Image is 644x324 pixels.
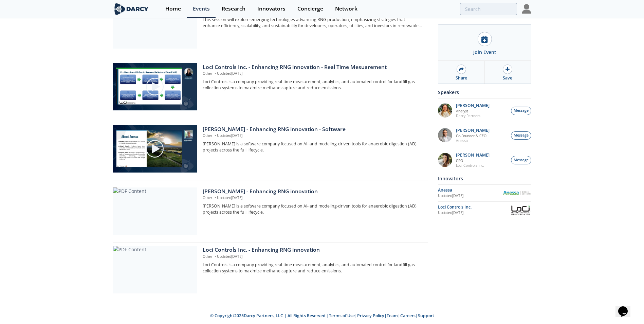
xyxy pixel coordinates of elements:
[438,187,531,199] a: Anessa Updated[DATE] Anessa
[113,3,150,15] img: logo-wide.svg
[213,133,217,138] span: •
[456,163,490,168] p: Loci Controls Inc.
[203,187,423,196] div: [PERSON_NAME] - Enhancing RNG innovation
[503,191,531,195] img: Anessa
[438,187,503,193] div: Anessa
[213,195,217,200] span: •
[615,297,637,317] iframe: chat widget
[514,108,529,113] span: Message
[203,254,423,259] p: Other Updated [DATE]
[456,103,490,108] p: [PERSON_NAME]
[203,133,423,139] p: Other Updated [DATE]
[203,246,423,254] div: Loci Controls Inc. - Enhancing RNG innovation
[203,17,423,29] p: This session will explore emerging technologies advancing RNG production, emphasizing strategies ...
[456,158,490,163] p: CRO
[297,6,323,12] div: Concierge
[203,141,423,154] p: [PERSON_NAME] is a software company focused on AI- and modeling-driven tools for anaerobic digest...
[503,75,512,81] div: Save
[193,6,210,12] div: Events
[222,6,245,12] div: Research
[400,313,416,319] a: Careers
[438,128,452,142] img: 1fdb2308-3d70-46db-bc64-f6eabefcce4d
[522,4,531,14] img: Profile
[213,254,217,259] span: •
[510,204,531,216] img: Loci Controls Inc.
[145,77,164,96] img: play-chapters-gray.svg
[257,6,286,12] div: Innovators
[113,187,428,235] a: PDF Content [PERSON_NAME] - Enhancing RNG innovation Other •Updated[DATE] [PERSON_NAME] is a soft...
[357,313,384,319] a: Privacy Policy
[438,173,531,184] div: Innovators
[203,63,423,71] div: Loci Controls Inc. - Enhancing RNG innovation - Real Time Mesuarement
[438,210,510,216] div: Updated [DATE]
[514,133,529,138] span: Message
[438,193,503,199] div: Updated [DATE]
[456,138,490,143] p: Anessa
[473,49,496,56] div: Join Event
[438,153,452,167] img: 737ad19b-6c50-4cdf-92c7-29f5966a019e
[456,75,467,81] div: Share
[438,204,531,216] a: Loci Controls Inc. Updated[DATE] Loci Controls Inc.
[165,6,181,12] div: Home
[203,203,423,216] p: [PERSON_NAME] is a software company focused on AI- and modeling-driven tools for anaerobic digest...
[145,139,164,158] img: play-chapters-gray.svg
[387,313,398,319] a: Team
[514,158,529,163] span: Message
[456,113,490,118] p: Darcy Partners
[113,63,428,111] a: Video Content Loci Controls Inc. - Enhancing RNG innovation - Real Time Mesuarement Other •Update...
[460,3,517,15] input: Advanced Search
[71,313,573,319] p: © Copyright 2025 Darcy Partners, LLC | All Rights Reserved | | | | |
[113,125,428,173] a: Video Content [PERSON_NAME] - Enhancing RNG innovation - Software Other •Updated[DATE] [PERSON_NA...
[335,6,357,12] div: Network
[203,79,423,91] p: Loci Controls is a company providing real-time measurement, analytics, and automated control for ...
[113,125,197,173] img: Video Content
[438,86,531,98] div: Speakers
[456,153,490,158] p: [PERSON_NAME]
[438,103,452,118] img: fddc0511-1997-4ded-88a0-30228072d75f
[456,109,490,113] p: Analyst
[456,128,490,133] p: [PERSON_NAME]
[511,131,531,140] button: Message
[113,63,197,110] img: Video Content
[113,246,428,293] a: PDF Content Loci Controls Inc. - Enhancing RNG innovation Other •Updated[DATE] Loci Controls is a...
[203,71,423,76] p: Other Updated [DATE]
[511,156,531,164] button: Message
[438,204,510,210] div: Loci Controls Inc.
[203,125,423,133] div: [PERSON_NAME] - Enhancing RNG innovation - Software
[113,1,428,49] a: PDF Content [PERSON_NAME] Insights - Enhancing RNG innovation Insight •Updated[DATE] This session...
[213,71,217,76] span: •
[203,262,423,274] p: Loci Controls is a company providing real-time measurement, analytics, and automated control for ...
[456,133,490,138] p: Co-Founder & CEO
[329,313,355,319] a: Terms of Use
[418,313,434,319] a: Support
[203,195,423,201] p: Other Updated [DATE]
[511,107,531,115] button: Message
